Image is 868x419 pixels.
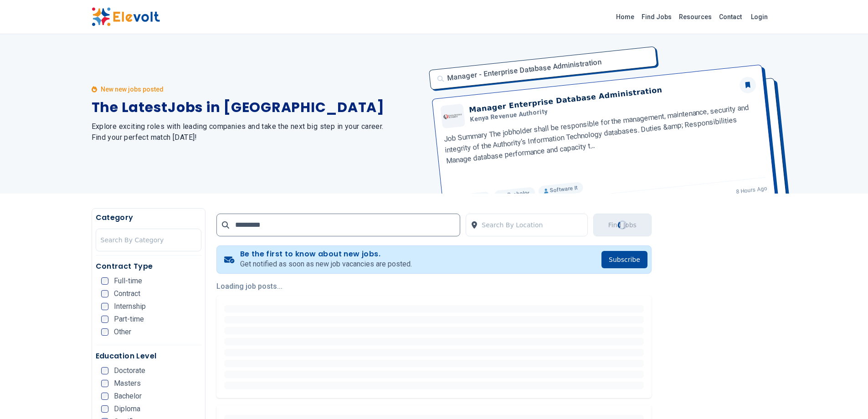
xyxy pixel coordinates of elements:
[114,290,140,297] span: Contract
[101,277,108,285] input: Full-time
[715,10,745,24] a: Contact
[101,303,108,310] input: Internship
[101,328,108,336] input: Other
[114,393,142,400] span: Bachelor
[92,121,423,143] h2: Explore exciting roles with leading companies and take the next big step in your career. Find you...
[101,393,108,400] input: Bachelor
[618,220,627,230] div: Loading...
[593,214,652,236] button: Find JobsLoading...
[240,259,412,270] p: Get notified as soon as new job vacancies are posted.
[114,316,144,323] span: Part-time
[96,212,202,223] h5: Category
[92,99,423,116] h1: The Latest Jobs in [GEOGRAPHIC_DATA]
[114,303,146,310] span: Internship
[101,380,108,387] input: Masters
[101,405,108,413] input: Diploma
[96,261,202,272] h5: Contract Type
[96,351,202,362] h5: Education Level
[822,375,868,419] iframe: Chat Widget
[114,277,142,285] span: Full-time
[101,290,108,297] input: Contract
[101,316,108,323] input: Part-time
[612,10,638,24] a: Home
[675,10,715,24] a: Resources
[114,380,141,387] span: Masters
[601,251,647,268] button: Subscribe
[114,328,131,336] span: Other
[114,405,140,413] span: Diploma
[745,8,773,26] a: Login
[216,281,652,292] p: Loading job posts...
[240,250,412,259] h4: Be the first to know about new jobs.
[638,10,675,24] a: Find Jobs
[92,7,160,26] img: Elevolt
[101,85,164,94] p: New new jobs posted
[101,367,108,374] input: Doctorate
[114,367,145,374] span: Doctorate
